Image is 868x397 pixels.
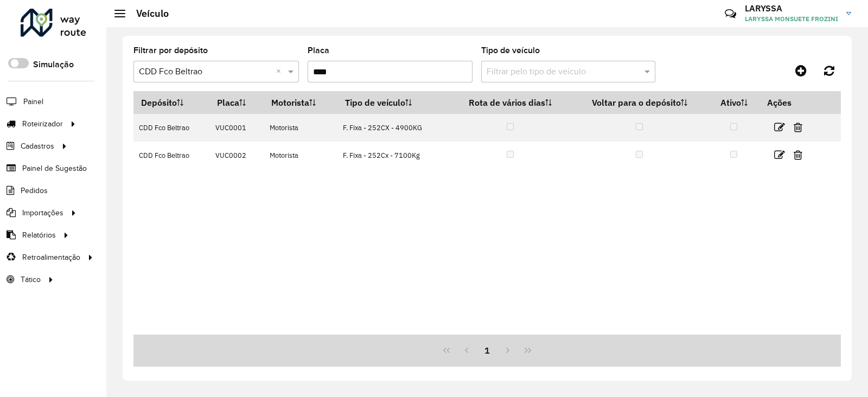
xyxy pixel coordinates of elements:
[264,91,337,114] th: Motorista
[22,229,56,241] span: Relatórios
[719,2,742,25] a: Contato Rápido
[276,65,285,78] span: Clear all
[337,114,450,142] td: F. Fixa - 252CX - 4900KG
[22,252,80,263] span: Retroalimentação
[210,91,264,114] th: Placa
[21,274,41,285] span: Tático
[133,142,210,169] td: CDD Fco Beltrao
[264,142,337,169] td: Motorista
[337,91,450,114] th: Tipo de veículo
[33,58,74,71] label: Simulação
[774,148,785,162] a: Editar
[450,91,571,114] th: Rota de vários dias
[337,142,450,169] td: F. Fixa - 252Cx - 7100Kg
[745,14,838,24] span: LARYSSA MONSUETE FROZINI
[22,118,63,130] span: Roteirizador
[760,91,825,114] th: Ações
[571,91,708,114] th: Voltar para o depósito
[477,340,497,361] button: 1
[22,207,63,219] span: Importações
[133,114,210,142] td: CDD Fco Beltrao
[22,163,87,174] span: Painel de Sugestão
[794,148,802,162] a: Excluir
[264,114,337,142] td: Motorista
[133,91,210,114] th: Depósito
[308,44,329,57] label: Placa
[794,120,802,135] a: Excluir
[708,91,760,114] th: Ativo
[125,8,169,20] h2: Veículo
[23,96,43,107] span: Painel
[21,185,48,196] span: Pedidos
[210,142,264,169] td: VUC0002
[21,140,54,152] span: Cadastros
[481,44,540,57] label: Tipo de veículo
[774,120,785,135] a: Editar
[210,114,264,142] td: VUC0001
[133,44,208,57] label: Filtrar por depósito
[745,3,838,14] h3: LARYSSA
